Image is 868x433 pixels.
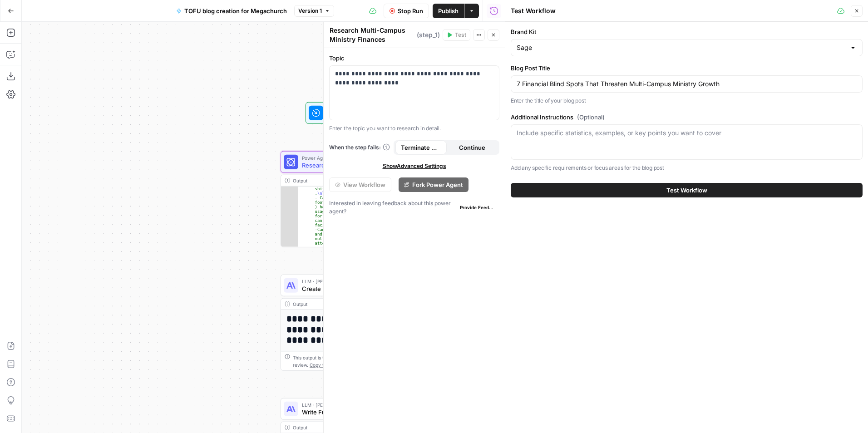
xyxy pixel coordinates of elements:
span: Fork Power Agent [412,180,463,189]
button: Test [443,29,470,41]
button: Publish [433,4,464,18]
span: Stop Run [398,6,423,15]
div: Output [293,424,396,431]
button: Test Workflow [511,183,863,197]
p: Enter the title of your blog post [511,96,863,105]
button: Fork Power Agent [399,177,469,192]
span: Power Agent [302,154,397,162]
span: Continue [459,143,485,152]
button: Stop Run [384,4,429,18]
label: Topic [329,54,499,63]
button: Continue [447,140,498,155]
span: Create Detailed Blog Outline [302,284,396,293]
span: Test [455,31,466,39]
span: Provide Feedback [460,204,496,211]
button: View Workflow [329,177,391,192]
span: TOFU blog creation for Megachurch [184,6,287,15]
span: Write Full Blog Post [302,408,396,417]
span: Research Multi-Campus Ministry Finances [302,161,397,170]
a: When the step fails: [329,143,390,152]
span: View Workflow [343,180,385,189]
span: Test Workflow [666,186,707,195]
label: Brand Kit [511,27,863,36]
button: Provide Feedback [456,202,499,213]
span: ( step_1 ) [417,30,440,39]
div: Interested in leaving feedback about this power agent? [329,199,499,216]
span: Publish [438,6,459,15]
span: LLM · [PERSON_NAME] 4 [302,401,396,408]
span: Version 1 [298,7,322,15]
button: Version 1 [294,5,334,17]
input: Sage [517,43,846,52]
span: Copy the output [310,362,344,368]
textarea: Research Multi-Campus Ministry Finances [330,26,414,44]
div: Power AgentResearch Multi-Campus Ministry FinancesStep 1Output shifting priorities or financial p... [281,151,421,247]
span: (Optional) [577,113,605,122]
input: 7 Financial Blind Spots That Threaten Multi-Campus Ministry Growth [517,79,857,89]
div: Output [293,177,396,184]
label: Blog Post Title [511,64,863,73]
button: TOFU blog creation for Megachurch [171,4,292,18]
p: Add any specific requirements or focus areas for the blog post [511,163,863,172]
p: Enter the topic you want to research in detail. [329,124,499,133]
span: Terminate Workflow [401,143,441,152]
div: Output [293,300,396,308]
div: WorkflowSet InputsInputs [281,102,421,124]
div: This output is too large & has been abbreviated for review. to view the full content. [293,354,417,369]
label: Additional Instructions [511,113,863,122]
span: LLM · [PERSON_NAME] 4 [302,278,396,285]
span: Show Advanced Settings [383,162,446,170]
